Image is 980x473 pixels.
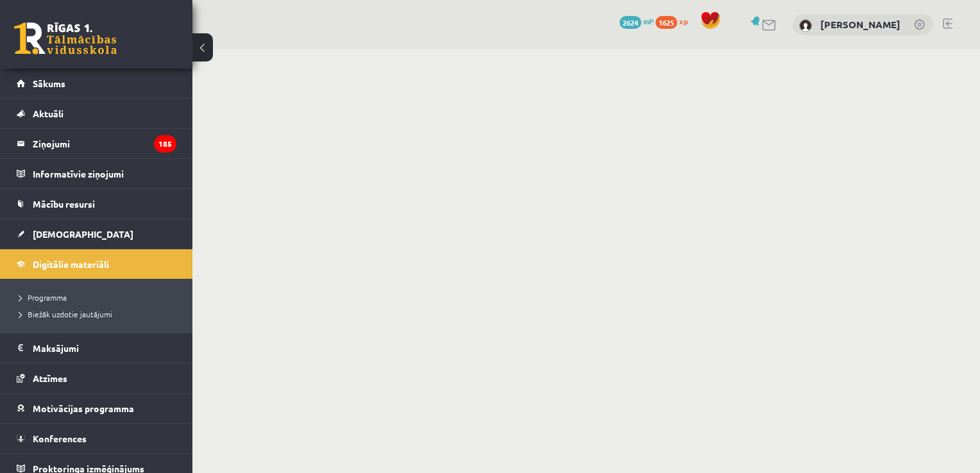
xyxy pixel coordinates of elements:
span: [DEMOGRAPHIC_DATA] [33,228,133,240]
a: Aktuāli [17,99,176,128]
span: Programma [19,292,67,303]
legend: Ziņojumi [33,129,176,158]
a: Mācību resursi [17,189,176,219]
a: Atzīmes [17,363,176,393]
a: Sākums [17,69,176,98]
span: Sākums [33,78,65,89]
span: Motivācijas programma [33,402,134,414]
a: Biežāk uzdotie jautājumi [19,308,180,320]
span: 2624 [620,16,641,29]
span: Konferences [33,433,87,444]
span: xp [679,16,688,26]
a: Maksājumi [17,333,176,363]
a: Programma [19,292,180,303]
i: 185 [154,135,176,153]
span: Biežāk uzdotie jautājumi [19,309,112,319]
a: Rīgas 1. Tālmācības vidusskola [14,22,117,54]
a: Motivācijas programma [17,394,176,423]
span: Digitālie materiāli [33,258,109,270]
a: [DEMOGRAPHIC_DATA] [17,219,176,249]
span: Aktuāli [33,108,63,119]
span: Mācību resursi [33,198,95,210]
a: 2624 mP [620,16,654,26]
legend: Informatīvie ziņojumi [33,159,176,188]
legend: Maksājumi [33,333,176,363]
a: 1625 xp [655,16,694,26]
a: Informatīvie ziņojumi [17,159,176,188]
img: Danila Suslovs [799,19,812,32]
a: [PERSON_NAME] [820,18,900,31]
a: Ziņojumi185 [17,129,176,158]
span: 1625 [655,16,677,29]
span: mP [643,16,654,26]
a: Konferences [17,424,176,453]
a: Digitālie materiāli [17,249,176,279]
span: Atzīmes [33,372,67,384]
